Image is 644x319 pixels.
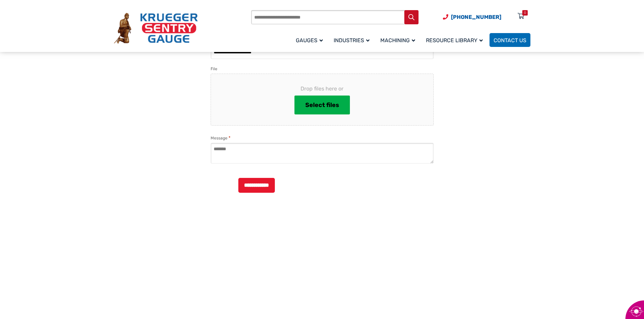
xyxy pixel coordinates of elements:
button: select files, file [294,96,350,114]
a: Gauges [292,32,330,48]
span: Gauges [296,37,323,44]
a: Industries [330,32,376,48]
label: Message [211,135,231,141]
img: Krueger Sentry Gauge [114,13,198,44]
a: Machining [376,32,422,48]
span: [PHONE_NUMBER] [451,14,501,20]
span: Contact Us [494,37,526,44]
a: Resource Library [422,32,490,48]
div: 0 [524,10,526,16]
a: Contact Us [490,33,530,47]
label: File [211,65,217,72]
span: Drop files here or [222,85,423,93]
span: Machining [380,37,415,44]
span: Industries [334,37,369,44]
span: Resource Library [426,37,483,44]
a: Phone Number (920) 434-8860 [443,13,501,21]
